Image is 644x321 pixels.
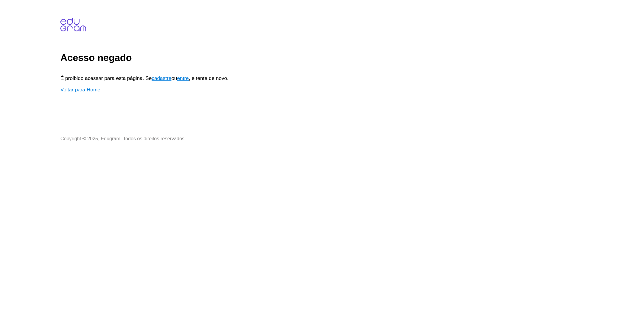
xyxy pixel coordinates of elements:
p: Copyright © 2025, Edugram. Todos os direitos reservados. [60,136,242,141]
a: Voltar para Home. [60,87,102,93]
h1: Acesso negado [60,52,642,63]
p: É proibido acessar para esta página. Se ou , e tente de novo. [60,75,242,81]
img: edugram.com [60,18,86,31]
a: cadastre [152,75,171,81]
a: entre [177,75,189,81]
